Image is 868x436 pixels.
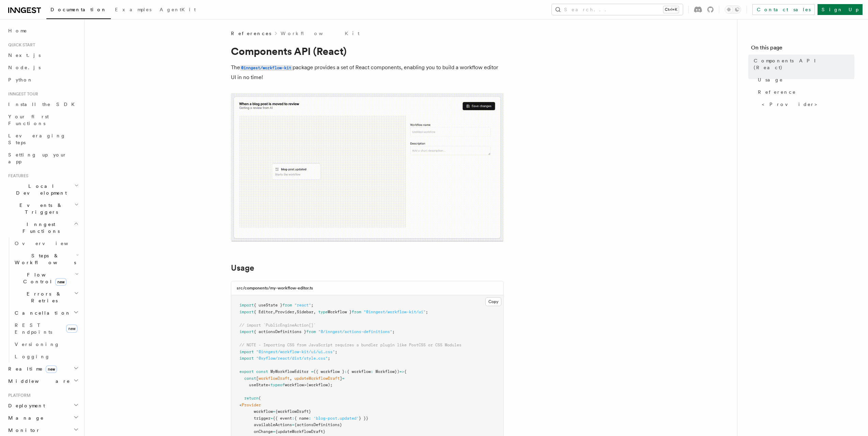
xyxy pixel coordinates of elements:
[758,76,783,83] span: Usage
[275,310,294,314] span: Provider
[340,376,342,381] span: ]
[5,218,80,237] button: Inngest Functions
[5,91,38,97] span: Inngest tour
[12,310,71,316] span: Cancellation
[256,349,335,354] span: "@inngest/workflow-kit/ui/ui.css"
[12,290,74,304] span: Errors & Retries
[256,356,328,361] span: "@xyflow/react/dist/style.css"
[318,310,328,314] span: type
[15,342,60,347] span: Versioning
[328,356,330,361] span: ;
[313,369,344,374] span: ({ workflow }
[751,55,854,74] a: Components API (React)
[12,237,80,250] a: Overview
[15,241,85,246] span: Overview
[294,310,297,314] span: ,
[239,323,316,328] span: // import `PublicEngineAction[]`
[254,310,273,314] span: { Editor
[762,101,822,108] span: <Provider>
[268,382,270,387] span: <
[5,375,80,387] button: Middleware
[15,354,50,359] span: Logging
[237,285,313,291] h3: src/components/my-workflow-editor.ts
[239,349,254,354] span: import
[273,409,275,414] span: =
[294,416,309,421] span: { name
[12,250,80,269] button: Steps & Workflows
[273,416,292,421] span: {{ event
[294,422,342,427] span: {actionsDefinitions}
[270,416,273,421] span: =
[12,271,75,285] span: Flow Control
[12,252,76,266] span: Steps & Workflows
[5,149,80,168] a: Setting up your app
[160,7,196,12] span: AgentKit
[754,57,854,71] span: Components API (React)
[5,237,80,363] div: Inngest Functions
[231,263,254,273] a: Usage
[254,303,282,307] span: { useState }
[318,329,392,334] span: "@/inngest/actions-definitions"
[111,2,156,18] a: Examples
[335,349,337,354] span: ;
[270,369,309,374] span: MyWorkflowEditor
[752,4,815,15] a: Contact sales
[313,310,316,314] span: ,
[5,74,80,86] a: Python
[239,329,254,334] span: import
[294,376,340,381] span: updateWorkflowDraft
[273,429,275,434] span: =
[270,382,285,387] span: typeof
[244,396,259,401] span: return
[294,303,311,307] span: "react"
[290,376,292,381] span: ,
[342,376,344,381] span: =
[376,369,395,374] span: Workflow
[259,396,261,401] span: (
[254,422,292,427] span: availableActions
[311,303,313,307] span: ;
[12,307,80,319] button: Cancellation
[239,303,254,307] span: import
[239,403,242,407] span: <
[663,6,679,13] kbd: Ctrl+K
[254,329,306,334] span: { actionsDefinitions }
[8,133,66,145] span: Leveraging Steps
[8,52,41,58] span: Next.js
[328,310,352,314] span: Workflow }
[240,64,293,71] a: @inngest/workflow-kit
[231,45,504,57] h1: Components API (React)
[240,65,293,71] code: @inngest/workflow-kit
[5,202,74,215] span: Events & Triggers
[5,130,80,149] a: Leveraging Steps
[46,2,111,19] a: Documentation
[5,393,31,398] span: Platform
[115,7,151,12] span: Examples
[399,369,404,374] span: =>
[239,369,254,374] span: export
[8,77,33,82] span: Python
[5,363,80,375] button: Realtimenew
[5,49,80,61] a: Next.js
[231,93,504,241] img: workflow-kit-announcement-video-loop.gif
[5,42,35,48] span: Quick start
[311,369,313,374] span: =
[313,416,359,421] span: 'blog-post.updated'
[5,61,80,74] a: Node.js
[254,409,273,414] span: workflow
[244,376,256,381] span: const
[352,310,361,314] span: from
[8,114,49,126] span: Your first Functions
[12,288,80,307] button: Errors & Retries
[242,403,261,407] span: Provider
[8,65,41,70] span: Node.js
[231,63,504,82] p: The package provides a set of React components, enabling you to build a workflow editor UI in no ...
[5,412,80,424] button: Manage
[5,199,80,218] button: Events & Triggers
[254,416,270,421] span: trigger
[259,376,290,381] span: workflowDraft
[297,310,313,314] span: Sidebar
[231,30,271,37] span: References
[12,319,80,338] a: REST Endpointsnew
[156,2,200,18] a: AgentKit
